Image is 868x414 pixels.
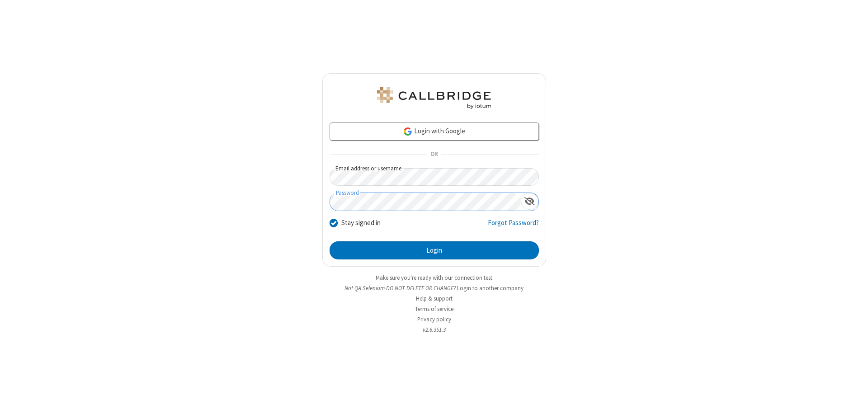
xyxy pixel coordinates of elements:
a: Forgot Password? [488,218,539,235]
input: Password [330,193,521,211]
a: Make sure you're ready with our connection test [376,274,492,282]
label: Stay signed in [341,218,381,228]
img: google-icon.png [403,127,413,136]
span: OR [427,148,441,161]
a: Login with Google [330,122,539,141]
input: Email address or username [330,168,539,186]
li: Not QA Selenium DO NOT DELETE OR CHANGE? [322,284,546,292]
a: Privacy policy [417,315,451,323]
a: Help & support [416,295,453,302]
a: Terms of service [415,305,453,313]
img: QA Selenium DO NOT DELETE OR CHANGE [375,87,493,109]
div: Show password [521,193,538,210]
button: Login to another company [457,284,524,292]
li: v2.6.351.3 [322,325,546,334]
button: Login [330,241,539,259]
